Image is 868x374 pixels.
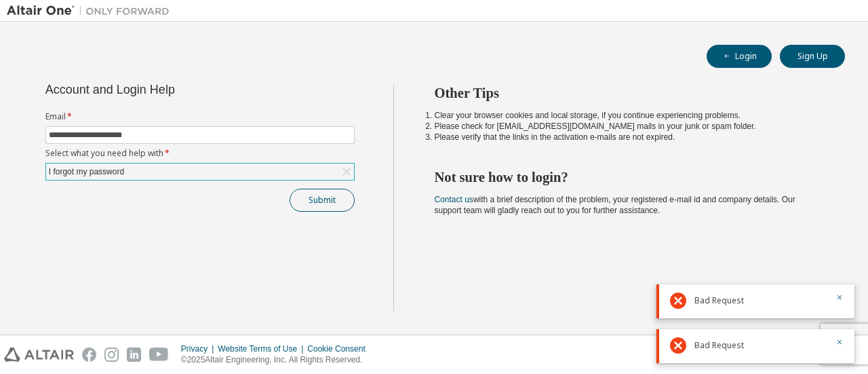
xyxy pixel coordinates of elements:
[435,168,821,186] h2: Not sure how to login?
[694,340,744,351] span: Bad Request
[435,132,821,143] li: Please verify that the links in the activation e-mails are not expired.
[435,110,821,121] li: Clear your browser cookies and local storage, if you continue experiencing problems.
[82,348,96,362] img: facebook.svg
[435,195,795,215] span: with a brief description of the problem, your registered e-mail id and company details. Our suppo...
[218,343,307,354] div: Website Terms of Use
[45,84,293,95] div: Account and Login Help
[46,164,354,180] div: I forgot my password
[181,343,218,354] div: Privacy
[707,45,772,68] button: Login
[149,348,169,362] img: youtube.svg
[435,195,473,204] a: Contact us
[694,295,744,306] span: Bad Request
[45,148,355,159] label: Select what you need help with
[104,348,119,362] img: instagram.svg
[127,348,141,362] img: linkedin.svg
[181,354,374,366] p: © 2025 Altair Engineering, Inc. All Rights Reserved.
[435,121,821,132] li: Please check for [EMAIL_ADDRESS][DOMAIN_NAME] mails in your junk or spam folder.
[290,189,355,212] button: Submit
[47,164,126,179] div: I forgot my password
[780,45,845,68] button: Sign Up
[435,84,821,102] h2: Other Tips
[45,111,355,122] label: Email
[7,4,176,18] img: Altair One
[307,343,373,354] div: Cookie Consent
[4,348,74,362] img: altair_logo.svg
